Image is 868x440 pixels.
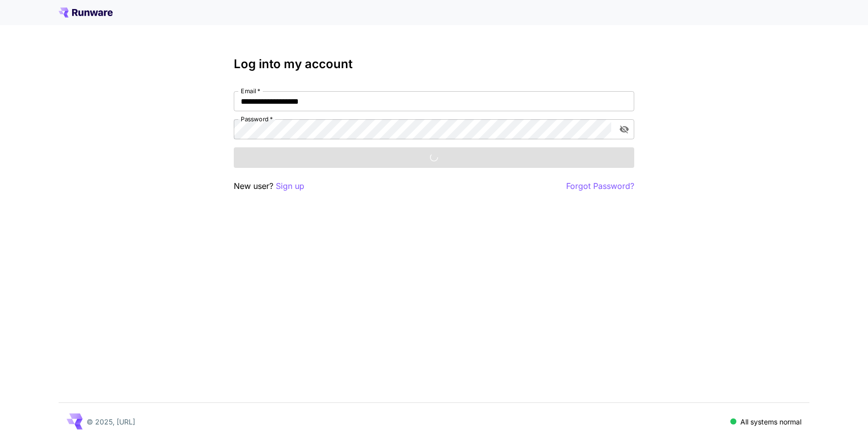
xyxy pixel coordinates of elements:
h3: Log into my account [234,57,634,71]
label: Password [241,115,273,123]
button: Sign up [276,180,304,192]
label: Email [241,87,260,95]
p: © 2025, [URL] [87,416,135,427]
button: Forgot Password? [566,180,634,192]
p: All systems normal [740,416,801,427]
p: New user? [234,180,304,192]
button: toggle password visibility [615,120,633,138]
